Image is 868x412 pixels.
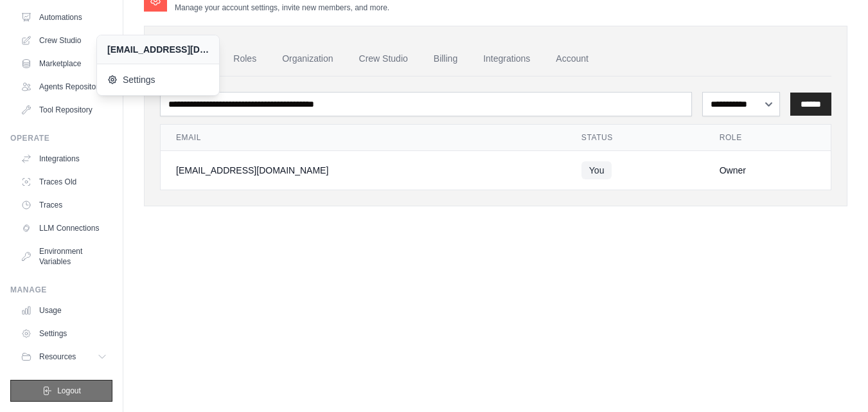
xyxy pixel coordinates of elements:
[10,133,112,143] div: Operate
[15,76,112,97] a: Agents Repository
[15,30,112,51] a: Crew Studio
[107,73,209,86] span: Settings
[223,42,267,76] a: Roles
[97,67,219,93] a: Settings
[581,161,612,179] span: You
[15,53,112,74] a: Marketplace
[15,195,112,215] a: Traces
[176,164,551,177] div: [EMAIL_ADDRESS][DOMAIN_NAME]
[704,125,831,151] th: Role
[10,380,112,402] button: Logout
[15,241,112,272] a: Environment Variables
[15,172,112,192] a: Traces Old
[161,125,566,151] th: Email
[15,7,112,28] a: Automations
[15,323,112,344] a: Settings
[15,148,112,169] a: Integrations
[15,300,112,321] a: Usage
[720,164,815,177] div: Owner
[107,43,209,56] div: [EMAIL_ADDRESS][DOMAIN_NAME]
[272,42,343,76] a: Organization
[10,285,112,295] div: Manage
[566,125,704,151] th: Status
[15,100,112,120] a: Tool Repository
[473,42,540,76] a: Integrations
[349,42,418,76] a: Crew Studio
[545,42,599,76] a: Account
[57,386,81,396] span: Logout
[39,352,76,362] span: Resources
[175,3,389,13] p: Manage your account settings, invite new members, and more.
[423,42,468,76] a: Billing
[15,218,112,238] a: LLM Connections
[15,346,112,367] button: Resources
